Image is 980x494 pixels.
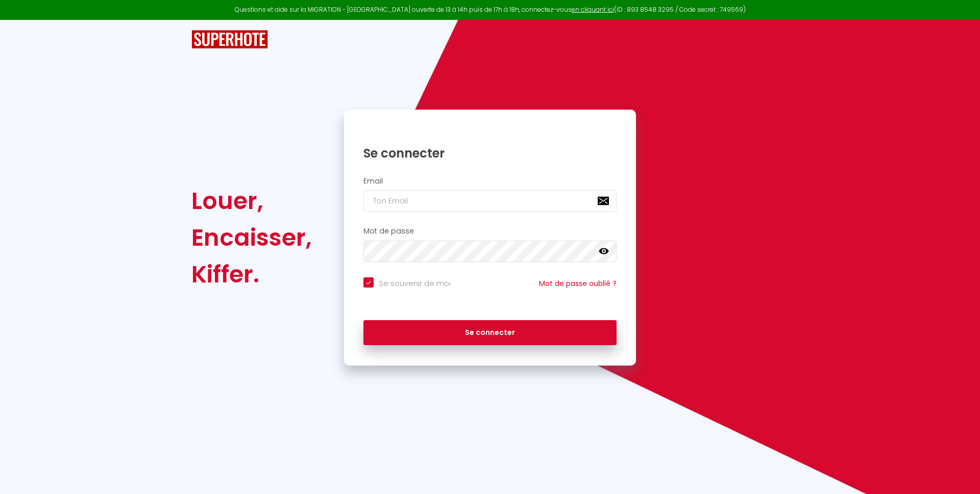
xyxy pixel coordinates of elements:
div: Louer, [191,183,312,219]
h1: Se connecter [363,145,617,161]
button: Se connecter [363,320,617,346]
a: Mot de passe oublié ? [539,278,617,289]
img: SuperHote logo [191,30,268,49]
div: Encaisser, [191,219,312,256]
div: Kiffer. [191,256,312,293]
input: Ton Email [363,190,617,212]
a: en cliquant ici [572,5,614,14]
h2: Email [363,177,617,186]
h2: Mot de passe [363,227,617,236]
